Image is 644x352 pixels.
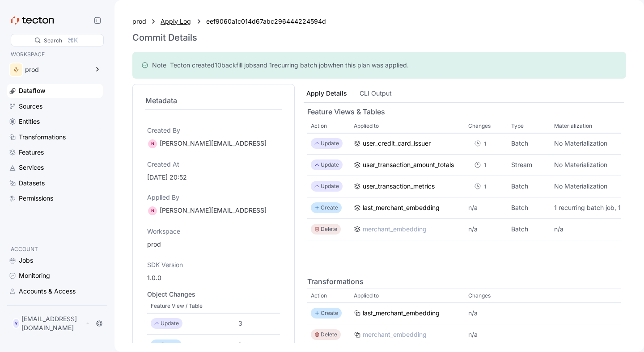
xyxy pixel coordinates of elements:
[511,122,524,130] p: Type
[238,340,276,350] div: 1
[13,318,20,329] div: Y
[354,291,379,300] p: Applied to
[145,95,282,106] h4: Metadata
[19,86,46,96] div: Dataflow
[11,34,104,46] div: Search⌘K
[206,17,326,26] a: eef9060a1c014d67abc296444224594d
[238,318,276,328] div: 3
[354,160,461,170] a: user_transaction_amount_totals
[7,176,103,190] a: Datasets
[7,269,103,282] a: Monitoring
[468,137,495,150] div: 1
[354,203,461,213] a: last_merchant_embedding
[152,61,166,70] p: Note
[311,291,327,300] p: Action
[7,84,103,97] a: Dataflow
[311,122,327,130] p: Action
[321,160,339,169] p: Update
[468,159,495,171] div: 1
[468,224,504,234] div: n/a
[554,203,633,213] div: 1 recurring batch job, 10 backfill jobs
[21,314,84,332] p: [EMAIL_ADDRESS][DOMAIN_NAME]
[363,224,427,234] div: merchant_embedding
[19,117,40,126] div: Entities
[19,132,66,142] div: Transformations
[306,88,347,98] div: Apply Details
[19,286,76,296] div: Accounts & Access
[321,225,337,234] p: Delete
[468,122,491,130] p: Changes
[161,319,179,328] p: Update
[7,115,103,128] a: Entities
[554,138,633,148] div: No Materialization
[363,181,435,191] div: user_transaction_metrics
[554,160,633,170] div: No Materialization
[19,178,45,188] div: Datasets
[363,138,431,148] div: user_credit_card_issuer
[321,139,339,148] p: Update
[363,203,440,213] div: last_merchant_embedding
[68,35,78,45] div: ⌘K
[19,147,44,157] div: Features
[19,101,42,111] div: Sources
[19,271,50,281] div: Monitoring
[19,193,53,203] div: Permissions
[7,130,103,144] a: Transformations
[484,161,486,169] div: 1
[468,291,491,300] p: Changes
[468,203,504,213] div: n/a
[363,308,440,318] div: last_merchant_embedding
[484,139,486,148] div: 1
[484,182,486,191] div: 1
[321,203,338,212] p: Create
[363,330,427,339] div: merchant_embedding
[554,224,633,234] div: n/a
[25,67,89,73] div: prod
[354,181,461,191] a: user_transaction_metrics
[511,203,547,213] div: Batch
[7,192,103,205] a: Permissions
[307,106,621,117] h4: Feature Views & Tables
[132,32,197,43] h3: Commit Details
[151,302,203,310] p: Feature View / Table
[147,290,280,299] h5: Object Changes
[11,50,99,59] p: WORKSPACE
[19,256,33,265] div: Jobs
[44,36,62,45] div: Search
[354,138,461,148] a: user_credit_card_issuer
[511,181,547,191] div: Batch
[468,180,495,193] div: 1
[7,146,103,159] a: Features
[511,138,547,148] div: Batch
[554,181,633,191] div: No Materialization
[161,17,192,26] a: Apply Log
[170,61,409,70] p: Tecton created when this plan was applied.
[354,122,379,130] p: Applied to
[307,276,621,287] h4: Transformations
[468,330,504,339] div: n/a
[161,340,178,349] p: Create
[256,61,267,70] span: and
[7,285,103,298] a: Accounts & Access
[321,309,338,318] p: Create
[267,61,328,70] span: 1 recurring batch job
[321,182,339,191] p: Update
[7,161,103,174] a: Services
[360,88,392,98] div: CLI Output
[511,160,547,170] div: Stream
[511,224,547,234] div: Batch
[19,163,44,172] div: Services
[554,122,592,130] p: Materialization
[132,17,146,26] a: prod
[7,100,103,113] a: Sources
[215,61,256,70] span: 10 backfill job s
[468,308,504,318] div: n/a
[7,254,103,267] a: Jobs
[354,308,461,318] a: last_merchant_embedding
[321,330,337,339] p: Delete
[11,245,99,254] p: ACCOUNT
[363,160,454,170] div: user_transaction_amount_totals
